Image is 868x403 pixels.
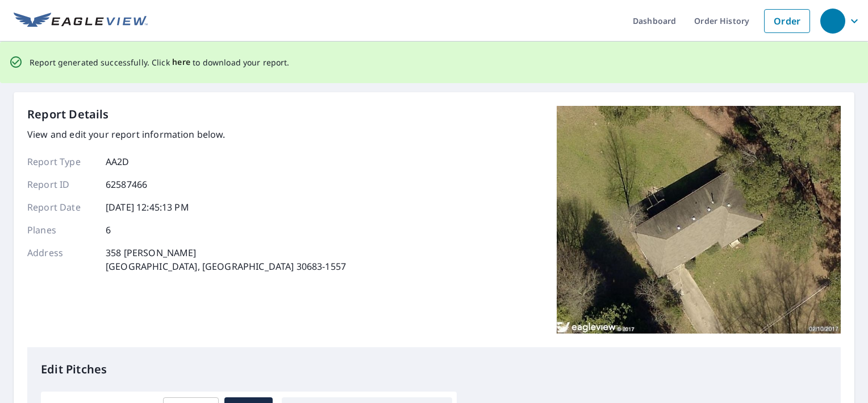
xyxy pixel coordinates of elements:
[27,200,95,214] p: Report Date
[764,9,810,33] a: Order
[27,155,95,168] p: Report Type
[30,55,290,69] p: Report generated successfully. Click to download your report.
[106,200,189,214] p: [DATE] 12:45:13 PM
[106,223,111,237] p: 6
[27,246,95,273] p: Address
[41,361,827,378] p: Edit Pitches
[27,223,95,237] p: Planes
[27,128,346,141] p: View and edit your report information below.
[172,55,191,69] button: here
[106,155,130,168] p: AA2D
[27,106,109,123] p: Report Details
[557,106,841,334] img: Top image
[27,178,95,191] p: Report ID
[106,178,147,191] p: 62587466
[106,246,346,273] p: 358 [PERSON_NAME] [GEOGRAPHIC_DATA], [GEOGRAPHIC_DATA] 30683-1557
[14,13,148,30] img: EV Logo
